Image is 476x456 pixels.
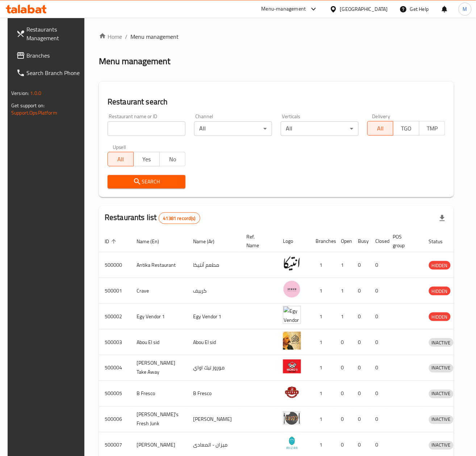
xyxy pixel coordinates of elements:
a: Support.OpsPlatform [11,108,57,117]
td: 500002 [99,304,131,329]
span: INACTIVE [429,339,454,347]
img: Lujo's Fresh Junk [283,409,301,427]
td: 1 [310,407,335,432]
td: 500005 [99,381,131,407]
td: 0 [352,252,370,278]
span: Version: [11,88,29,98]
td: 0 [352,278,370,304]
td: كرييف [187,278,241,304]
td: 1 [310,381,335,407]
span: Menu management [130,32,179,41]
span: Restaurants Management [26,25,81,42]
td: [PERSON_NAME] [187,407,241,432]
span: 41381 record(s) [159,215,200,222]
td: 0 [370,355,387,381]
span: All [111,154,131,165]
td: 0 [335,355,352,381]
a: Branches [11,47,87,64]
td: 500000 [99,252,131,278]
input: Search for restaurant name or ID.. [108,121,185,136]
img: Mizan - Maadi [283,435,301,453]
td: 0 [352,355,370,381]
td: 0 [352,329,370,355]
td: 0 [335,407,352,432]
td: 1 [310,355,335,381]
div: INACTIVE [429,441,454,450]
td: 0 [335,329,352,355]
div: All [281,121,359,136]
td: 0 [352,304,370,329]
img: Antika Restaurant [283,254,301,273]
td: Crave [131,278,187,304]
span: POS group [393,232,414,250]
td: [PERSON_NAME] Take Away [131,355,187,381]
th: Open [335,230,352,252]
span: TMP [422,123,442,134]
span: INACTIVE [429,364,454,372]
button: Yes [133,152,159,166]
div: INACTIVE [429,338,454,347]
span: HIDDEN [429,287,451,295]
a: Restaurants Management [11,21,87,47]
td: 0 [370,278,387,304]
h2: Restaurant search [108,96,445,107]
td: Egy Vendor 1 [131,304,187,329]
span: 1.0.0 [30,88,41,98]
h2: Menu management [99,55,170,67]
td: B Fresco [131,381,187,407]
td: 1 [310,329,335,355]
td: 500004 [99,355,131,381]
span: Ref. Name [246,232,268,250]
div: Total records count [159,212,200,224]
td: Antika Restaurant [131,252,187,278]
span: Branches [26,51,81,60]
span: HIDDEN [429,261,451,270]
span: M [463,5,467,13]
td: [PERSON_NAME]'s Fresh Junk [131,407,187,432]
td: 1 [335,252,352,278]
img: Moro's Take Away [283,357,301,376]
span: All [371,123,391,134]
div: All [194,121,272,136]
img: Abou El sid [283,332,301,350]
td: 0 [370,304,387,329]
button: TMP [419,121,445,136]
td: موروز تيك اواي [187,355,241,381]
button: Search [108,175,185,188]
span: Name (En) [137,237,168,246]
td: Abou El sid [187,329,241,355]
td: 0 [335,381,352,407]
td: 0 [370,407,387,432]
td: Egy Vendor 1 [187,304,241,329]
td: 500006 [99,407,131,432]
img: B Fresco [283,383,301,401]
td: B Fresco [187,381,241,407]
button: All [367,121,393,136]
div: Export file [434,210,451,227]
span: Status [429,237,452,246]
td: 1 [310,278,335,304]
span: INACTIVE [429,390,454,398]
td: 500003 [99,329,131,355]
button: No [159,152,185,166]
td: 0 [352,381,370,407]
td: 0 [370,252,387,278]
span: INACTIVE [429,441,454,449]
div: Menu-management [262,5,306,13]
label: Delivery [372,114,391,119]
div: INACTIVE [429,415,454,424]
td: 1 [335,278,352,304]
h2: Restaurants list [105,212,200,224]
div: INACTIVE [429,390,454,398]
span: Search Branch Phone [26,69,81,77]
span: ID [105,237,118,246]
span: HIDDEN [429,313,451,321]
button: TGO [393,121,419,136]
span: INACTIVE [429,415,454,424]
li: / [125,32,128,41]
td: 500001 [99,278,131,304]
a: Home [99,32,122,41]
td: 0 [352,407,370,432]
